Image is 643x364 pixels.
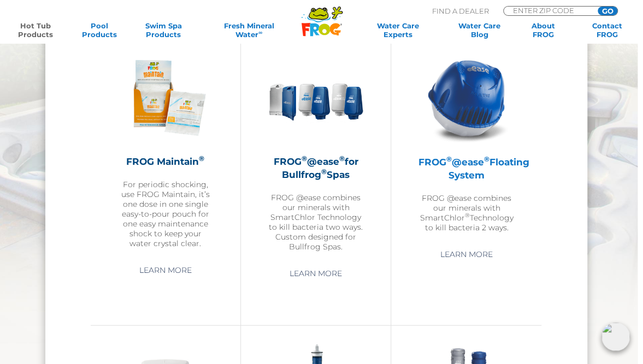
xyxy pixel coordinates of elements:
a: AboutFROG [518,21,568,39]
a: Learn More [428,244,505,264]
p: FROG @ease combines our minerals with SmartChlor Technology to kill bacteria two ways. Custom des... [268,193,363,252]
sup: ® [301,154,306,163]
sup: ® [484,155,489,163]
img: hot-tub-product-atease-system-300x300.png [418,50,514,146]
a: Hot TubProducts [11,21,61,39]
a: FROG®@ease®for Bullfrog®SpasFROG @ease combines our minerals with SmartChlor Technology to kill b... [268,50,363,251]
p: Find A Dealer [432,6,489,16]
h2: FROG @ease for Bullfrog Spas [268,155,363,181]
img: bullfrog-product-hero-300x300.png [268,50,363,145]
a: FROG Maintain®For periodic shocking, use FROG Maintain, it’s one dose in one single easy-to-pour ... [118,50,213,248]
p: FROG @ease combines our minerals with SmartChlor Technology to kill bacteria 2 ways. [418,193,514,232]
a: Learn More [277,264,355,283]
a: Water CareBlog [455,21,504,39]
a: Learn More [127,260,204,280]
p: For periodic shocking, use FROG Maintain, it’s one dose in one single easy-to-pour pouch for one ... [118,180,213,248]
sup: ® [339,154,344,163]
img: Frog_Maintain_Hero-2-v2-300x300.png [118,50,213,145]
sup: ® [446,155,452,163]
a: Fresh MineralWater∞ [203,21,296,39]
sup: ∞ [258,29,262,35]
input: Zip Code Form [512,7,586,14]
a: ContactFROG [582,21,632,39]
h2: FROG Maintain [118,155,213,168]
a: PoolProducts [75,21,125,39]
input: GO [598,7,617,15]
sup: ® [199,154,204,163]
sup: ® [464,212,469,219]
img: openIcon [601,323,630,351]
a: FROG®@ease®Floating SystemFROG @ease combines our minerals with SmartChlor®Technology to kill bac... [418,50,514,232]
sup: ® [321,168,327,176]
a: Swim SpaProducts [139,21,188,39]
h2: FROG @ease Floating System [418,156,514,182]
a: Water CareExperts [356,21,440,39]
